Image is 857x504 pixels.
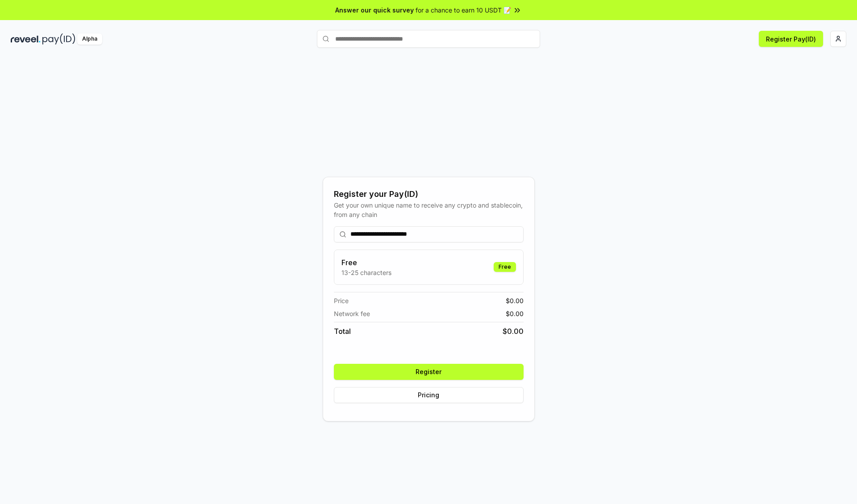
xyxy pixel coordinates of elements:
[494,262,516,272] div: Free
[334,364,524,380] button: Register
[334,326,351,337] span: Total
[416,5,511,15] span: for a chance to earn 10 USDT 📝
[334,188,524,200] div: Register your Pay(ID)
[11,33,41,45] img: reveel_dark
[334,387,524,403] button: Pricing
[506,296,524,305] span: $ 0.00
[77,33,102,45] div: Alpha
[334,296,349,305] span: Price
[341,257,391,268] h3: Free
[503,326,524,337] span: $ 0.00
[42,33,75,45] img: pay_id
[506,309,524,318] span: $ 0.00
[334,200,524,219] div: Get your own unique name to receive any crypto and stablecoin, from any chain
[335,5,414,15] span: Answer our quick survey
[334,309,370,318] span: Network fee
[341,268,391,277] p: 13-25 characters
[759,31,823,47] button: Register Pay(ID)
